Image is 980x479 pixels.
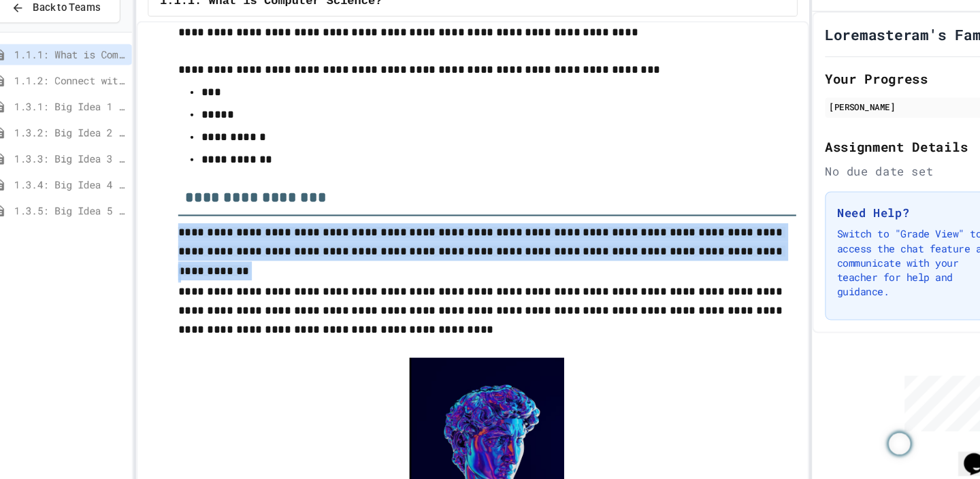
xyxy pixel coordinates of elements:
span: 1.3.3: Big Idea 3 - Algorithms and Programming [34,159,140,174]
span: 1.3.5: Big Idea 5 - Impact of Computing [34,208,140,222]
span: 1.1.2: Connect with Your World [34,86,140,100]
h2: Assignment Details [798,146,968,165]
span: 1.3.4: Big Idea 4 - Computing Systems and Networks [34,184,140,198]
h2: Your Progress [798,82,968,101]
p: Switch to "Grade View" to access the chat feature and communicate with your teacher for help and ... [809,231,956,299]
h1: Loremasteram's Fam [798,40,945,59]
iframe: chat widget [867,365,966,423]
div: [PERSON_NAME] [802,112,964,124]
div: No due date set [798,170,968,186]
h3: Need Help? [809,209,956,225]
span: Back to Teams [52,17,115,31]
span: 1.3.1: Big Idea 1 - Creative Development [34,110,140,125]
span: 1.3.2: Big Idea 2 - Data [34,135,140,149]
span: 1.1.1: What is Computer Science? [34,61,140,76]
div: Chat with us now!Close [5,5,94,86]
iframe: chat widget [923,425,966,465]
button: Back to Teams [12,10,134,39]
span: 1.1.1: What is Computer Science? [171,10,380,27]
